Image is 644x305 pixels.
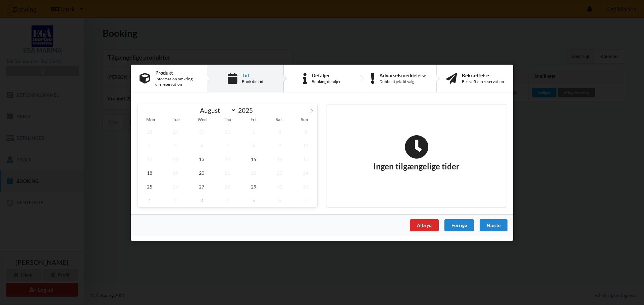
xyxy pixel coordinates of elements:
span: August 28, 2025 [216,179,239,193]
span: July 28, 2025 [138,125,161,138]
span: August 23, 2025 [268,166,291,179]
span: August 3, 2025 [294,125,317,138]
span: Fri [240,118,266,122]
div: Tid [242,72,263,78]
span: August 26, 2025 [164,179,187,193]
span: September 7, 2025 [294,193,317,207]
span: September 5, 2025 [242,193,265,207]
div: Book din tid [242,79,263,84]
span: Sat [266,118,291,122]
span: August 19, 2025 [164,166,187,179]
span: August 6, 2025 [190,138,213,152]
span: August 9, 2025 [268,138,291,152]
div: Dobbelttjek dit valg [379,79,426,84]
span: September 1, 2025 [138,193,161,207]
span: August 13, 2025 [190,152,213,166]
span: September 3, 2025 [190,193,213,207]
span: August 15, 2025 [242,152,265,166]
h2: Ingen tilgængelige tider [373,135,460,171]
div: Bekræft din reservation [462,79,504,84]
span: August 21, 2025 [216,166,239,179]
input: Year [236,106,258,114]
select: Month [197,106,236,115]
span: August 4, 2025 [138,138,161,152]
span: Wed [189,118,215,122]
span: September 2, 2025 [164,193,187,207]
div: Produkt [155,70,198,75]
span: August 25, 2025 [138,179,161,193]
span: September 6, 2025 [268,193,291,207]
span: August 16, 2025 [268,152,291,166]
span: August 11, 2025 [138,152,161,166]
div: Detaljer [312,72,341,78]
span: August 20, 2025 [190,166,213,179]
span: August 1, 2025 [242,125,265,138]
span: Sun [292,118,317,122]
span: July 29, 2025 [164,125,187,138]
span: August 30, 2025 [268,179,291,193]
span: August 24, 2025 [294,166,317,179]
div: Bekræftelse [462,72,504,78]
span: August 27, 2025 [190,179,213,193]
span: August 5, 2025 [164,138,187,152]
span: August 31, 2025 [294,179,317,193]
div: Booking detaljer [312,79,341,84]
span: Mon [138,118,163,122]
span: August 8, 2025 [242,138,265,152]
span: Thu [215,118,240,122]
span: September 4, 2025 [216,193,239,207]
span: August 10, 2025 [294,138,317,152]
span: August 29, 2025 [242,179,265,193]
div: Forrige [444,219,474,231]
span: August 2, 2025 [268,125,291,138]
span: July 30, 2025 [190,125,213,138]
span: Tue [163,118,189,122]
span: August 12, 2025 [164,152,187,166]
span: August 17, 2025 [294,152,317,166]
span: August 14, 2025 [216,152,239,166]
span: August 22, 2025 [242,166,265,179]
span: August 18, 2025 [138,166,161,179]
div: Information omkring din reservation [155,76,198,87]
span: August 7, 2025 [216,138,239,152]
div: Advarselsmeddelelse [379,72,426,78]
div: Næste [480,219,507,231]
span: July 31, 2025 [216,125,239,138]
div: Afbryd [410,219,439,231]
